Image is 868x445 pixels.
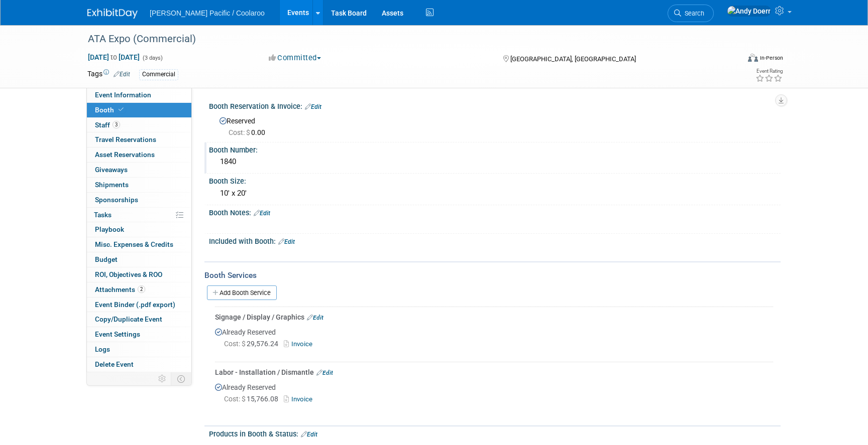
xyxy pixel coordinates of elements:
[316,369,333,376] a: Edit
[87,282,191,297] a: Attachments2
[87,237,191,252] a: Misc. Expenses & Credits
[87,312,191,327] a: Copy/Duplicate Event
[748,54,758,62] img: Format-Inperson.png
[229,128,269,136] span: 0.00
[154,372,171,385] td: Personalize Event Tab Strip
[87,298,191,312] a: Event Binder (.pdf export)
[87,252,191,267] a: Budget
[278,238,295,245] a: Edit
[95,181,129,189] span: Shipments
[209,205,781,218] div: Booth Notes:
[209,99,781,112] div: Booth Reservation & Invoice:
[95,91,151,99] span: Event Information
[254,210,270,217] a: Edit
[95,301,175,309] span: Event Binder (.pdf export)
[284,395,316,403] a: Invoice
[95,166,128,174] span: Giveaways
[510,55,636,63] span: [GEOGRAPHIC_DATA], [GEOGRAPHIC_DATA]
[113,121,120,128] span: 3
[209,174,781,186] div: Booth Size:
[95,270,162,278] span: ROI, Objectives & ROO
[284,340,316,348] a: Invoice
[95,225,124,233] span: Playbook
[229,128,251,136] span: Cost: $
[224,395,282,403] span: 15,766.08
[87,88,191,102] a: Event Information
[87,132,191,147] a: Travel Reservations
[95,255,118,263] span: Budget
[87,69,130,80] td: Tags
[305,103,321,110] a: Edit
[95,285,145,293] span: Attachments
[87,53,140,62] span: [DATE] [DATE]
[265,53,325,63] button: Committed
[95,240,173,248] span: Misc. Expenses & Credits
[216,186,773,201] div: 10' x 20'
[215,322,773,358] div: Already Reserved
[95,106,126,114] span: Booth
[209,142,781,155] div: Booth Number:
[759,54,783,62] div: In-Person
[139,69,178,80] div: Commercial
[87,147,191,162] a: Asset Reservations
[727,6,771,17] img: Andy Doerr
[224,340,282,348] span: 29,576.24
[114,71,130,78] a: Edit
[119,107,124,112] i: Booth reservation complete
[224,340,247,348] span: Cost: $
[681,10,704,17] span: Search
[87,178,191,192] a: Shipments
[668,5,714,22] a: Search
[204,270,781,281] div: Booth Services
[95,135,156,143] span: Travel Reservations
[215,367,773,377] div: Labor - Installation / Dismantle
[95,196,138,204] span: Sponsorships
[224,395,247,403] span: Cost: $
[209,234,781,247] div: Included with Booth:
[87,9,138,19] img: ExhibitDay
[87,357,191,372] a: Delete Event
[95,345,110,353] span: Logs
[95,315,162,323] span: Copy/Duplicate Event
[95,330,140,338] span: Event Settings
[95,360,134,368] span: Delete Event
[87,193,191,207] a: Sponsorships
[87,222,191,237] a: Playbook
[95,121,120,129] span: Staff
[680,52,783,67] div: Event Format
[87,163,191,177] a: Giveaways
[87,103,191,117] a: Booth
[301,431,317,438] a: Edit
[142,55,163,61] span: (3 days)
[150,9,265,17] span: [PERSON_NAME] Pacific / Coolaroo
[94,211,112,219] span: Tasks
[95,151,155,159] span: Asset Reservations
[87,208,191,222] a: Tasks
[109,53,119,61] span: to
[215,377,773,413] div: Already Reserved
[84,30,724,48] div: ATA Expo (Commercial)
[215,312,773,322] div: Signage / Display / Graphics
[207,285,277,300] a: Add Booth Service
[87,327,191,342] a: Event Settings
[171,372,192,385] td: Toggle Event Tabs
[216,113,773,137] div: Reserved
[87,118,191,132] a: Staff3
[209,426,781,439] div: Products in Booth & Status:
[87,342,191,357] a: Logs
[216,154,773,170] div: 1840
[138,285,145,293] span: 2
[755,69,783,74] div: Event Rating
[307,314,323,321] a: Edit
[87,267,191,282] a: ROI, Objectives & ROO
